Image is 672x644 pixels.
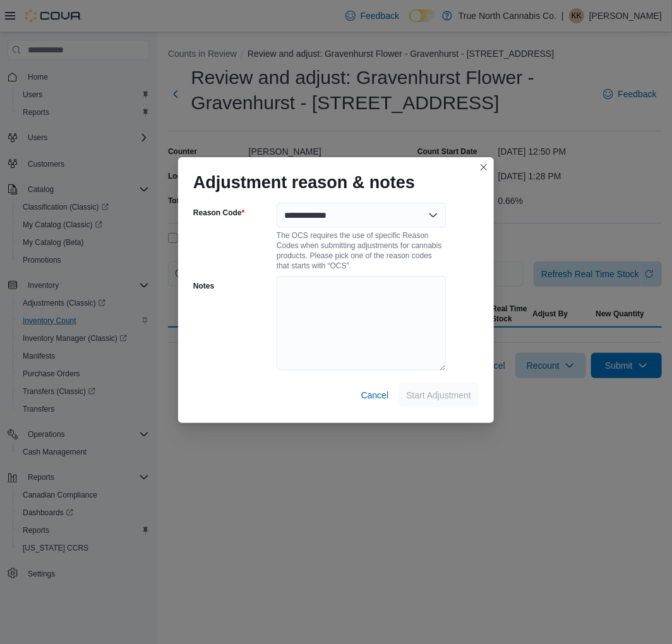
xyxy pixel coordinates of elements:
[193,172,415,193] h1: Adjustment reason & notes
[406,389,471,402] span: Start Adjustment
[356,383,394,408] button: Cancel
[361,389,389,402] span: Cancel
[193,281,214,291] label: Notes
[476,160,491,175] button: Closes this modal window
[277,228,446,271] div: The OCS requires the use of specific Reason Codes when submitting adjustments for cannabis produc...
[193,208,244,218] label: Reason Code
[399,383,479,408] button: Start Adjustment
